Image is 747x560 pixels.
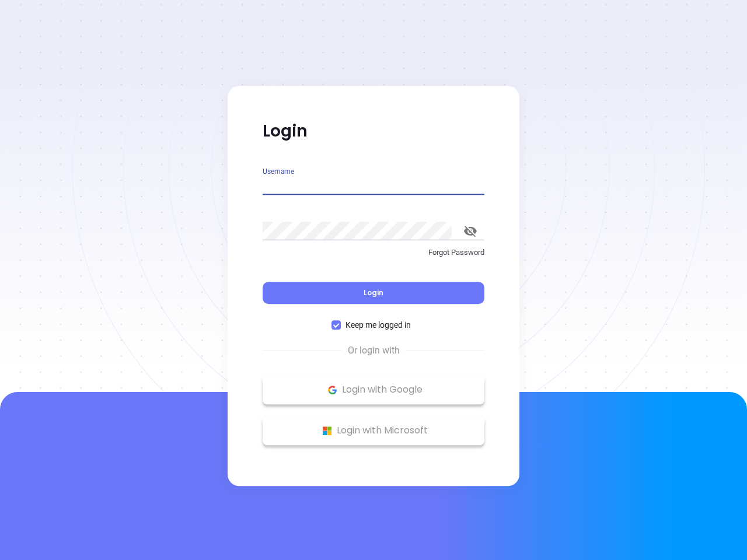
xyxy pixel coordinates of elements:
[263,416,484,445] button: Microsoft Logo Login with Microsoft
[263,282,484,304] button: Login
[263,247,484,258] p: Forgot Password
[268,381,479,398] p: Login with Google
[341,318,416,331] span: Keep me logged in
[364,288,383,297] span: Login
[263,375,484,404] button: Google Logo Login with Google
[325,383,340,397] img: Google Logo
[263,121,484,142] p: Login
[263,247,484,268] a: Forgot Password
[263,168,294,175] label: Username
[320,423,334,438] img: Microsoft Logo
[456,217,484,245] button: toggle password visibility
[342,344,406,358] span: Or login with
[268,422,479,439] p: Login with Microsoft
